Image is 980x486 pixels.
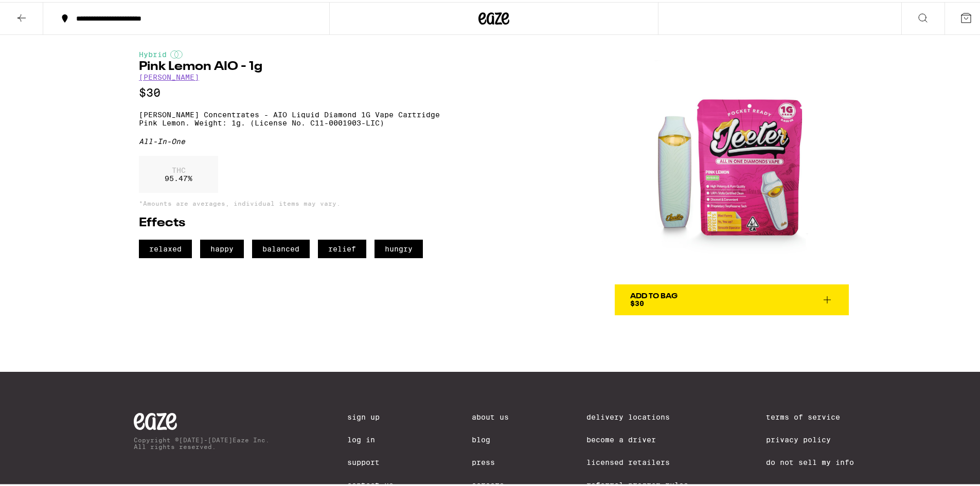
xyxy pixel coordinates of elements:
img: hybridColor.svg [170,48,183,57]
div: All-In-One [139,135,458,143]
div: Hybrid [139,48,458,57]
span: relaxed [139,238,192,256]
a: About Us [472,411,509,419]
a: Delivery Locations [586,411,688,419]
h2: Effects [139,215,458,227]
span: balanced [252,238,310,256]
a: Do Not Sell My Info [766,456,854,464]
span: happy [200,238,244,256]
button: Add To Bag$30 [615,282,849,313]
div: Add To Bag [630,291,678,298]
a: Become a Driver [586,434,688,442]
div: 95.47 % [139,154,218,191]
p: Copyright © [DATE]-[DATE] Eaze Inc. All rights reserved. [134,435,270,448]
a: Privacy Policy [766,434,854,442]
p: [PERSON_NAME] Concentrates - AIO Liquid Diamond 1G Vape Cartridge Pink Lemon. Weight: 1g. (Licens... [139,109,458,125]
span: hungry [375,238,423,256]
h1: Pink Lemon AIO - 1g [139,59,458,71]
a: Terms of Service [766,411,854,419]
a: Support [347,456,394,464]
a: Press [472,456,509,464]
p: *Amounts are averages, individual items may vary. [139,198,458,205]
a: Blog [472,434,509,442]
a: Sign Up [347,411,394,419]
p: THC [165,164,192,172]
a: Log In [347,434,394,442]
a: Licensed Retailers [586,456,688,464]
span: $30 [630,297,644,305]
p: $30 [139,84,458,97]
img: Jeeter - Pink Lemon AIO - 1g [615,48,849,282]
span: relief [318,238,366,256]
a: [PERSON_NAME] [139,71,199,79]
